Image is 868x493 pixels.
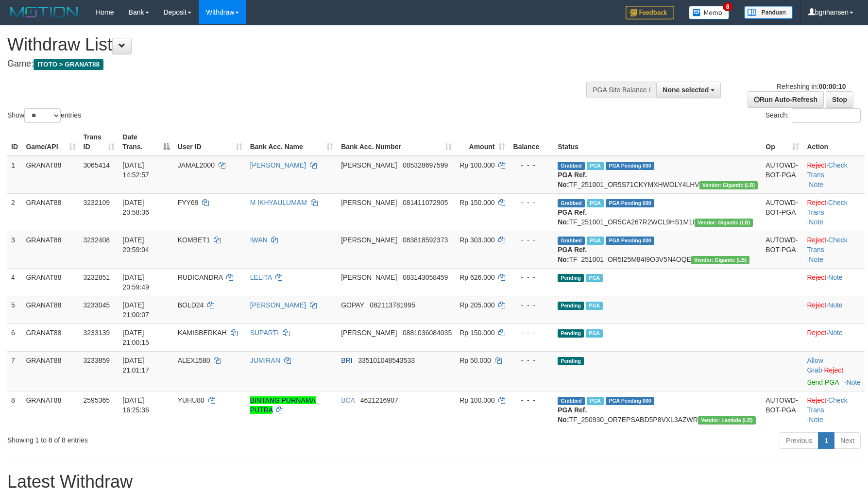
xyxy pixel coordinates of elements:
td: GRANAT88 [22,193,79,231]
div: - - - [513,198,550,207]
td: TF_250930_OR7EPSABD5P8VXL3AZWR [554,391,762,428]
span: Marked by bgnjimi [586,302,603,310]
span: Pending [558,329,584,338]
span: ITOTO > GRANAT88 [34,59,103,70]
span: KOMBET1 [178,236,210,244]
td: · · [803,156,865,194]
span: 3232851 [84,273,110,281]
span: 3232408 [84,236,110,244]
td: 5 [7,296,22,323]
span: Marked by bgnjimi [587,237,604,245]
span: [PERSON_NAME] [341,161,397,169]
img: MOTION_logo.png [7,5,81,19]
td: 3 [7,231,22,268]
span: Rp 303.000 [460,236,494,244]
th: Action [803,128,865,156]
span: Marked by bgndedek [587,162,604,170]
a: Note [809,255,823,263]
b: PGA Ref. No: [558,208,587,226]
a: Reject [824,366,843,374]
h4: Game: [7,59,569,69]
span: FYY69 [178,199,199,206]
td: · [803,296,865,323]
span: Marked by bgndany [587,397,604,405]
td: · [803,268,865,296]
th: Trans ID: activate to sort column ascending [80,128,119,156]
span: [PERSON_NAME] [341,199,397,206]
span: None selected [663,86,709,94]
b: PGA Ref. No: [558,246,587,263]
strong: 00:00:10 [818,83,846,90]
span: PGA Pending [606,199,654,207]
th: ID [7,128,22,156]
span: [DATE] 21:01:17 [122,357,149,374]
td: · [803,351,865,391]
td: AUTOWD-BOT-PGA [762,231,803,268]
div: - - - [513,272,550,282]
td: · · [803,193,865,231]
span: Grabbed [558,199,585,207]
span: Rp 100.000 [460,396,494,404]
div: - - - [513,356,550,365]
span: Vendor URL: https://dashboard.q2checkout.com/secure [698,416,756,425]
span: Marked by bgnjimi [586,329,603,338]
input: Search: [792,108,861,123]
span: [DATE] 21:00:15 [122,329,149,346]
h1: Latest Withdraw [7,472,861,492]
span: Marked by bgnjimi [587,199,604,207]
span: Rp 100.000 [460,161,494,169]
span: [PERSON_NAME] [341,236,397,244]
span: Grabbed [558,162,585,170]
span: Grabbed [558,397,585,405]
td: 2 [7,193,22,231]
a: Reject [807,199,826,206]
span: Copy 0881036084035 to clipboard [403,329,452,337]
div: - - - [513,160,550,170]
a: Send PGA [807,378,838,386]
span: Grabbed [558,237,585,245]
img: Feedback.jpg [626,6,674,19]
td: TF_251001_OR5CA267R2WCL9HS1M1I [554,193,762,231]
span: [DATE] 20:58:36 [122,199,149,216]
td: · [803,323,865,351]
td: TF_251001_OR5S71CKYMXHWOLY4LHV [554,156,762,194]
span: YUHU80 [178,396,204,404]
span: PGA Pending [606,397,654,405]
div: - - - [513,395,550,405]
span: PGA Pending [606,162,654,170]
span: [DATE] 21:00:07 [122,301,149,319]
b: PGA Ref. No: [558,406,587,424]
span: Copy 085328697599 to clipboard [403,161,448,169]
td: GRANAT88 [22,296,79,323]
td: GRANAT88 [22,268,79,296]
th: Amount: activate to sort column ascending [456,128,509,156]
a: Stop [826,91,853,108]
th: Bank Acc. Number: activate to sort column ascending [337,128,456,156]
td: GRANAT88 [22,351,79,391]
a: Check Trans [807,396,847,414]
div: - - - [513,328,550,338]
a: IWAN [250,236,268,244]
th: Op: activate to sort column ascending [762,128,803,156]
span: 3233045 [84,301,110,309]
span: 2595365 [84,396,110,404]
a: M IKHYAULUMAM [250,199,307,206]
a: [PERSON_NAME] [250,301,306,309]
span: 8 [723,2,733,11]
span: [DATE] 20:59:49 [122,273,149,291]
span: Copy 082113781995 to clipboard [370,301,415,309]
span: 3233139 [84,329,110,337]
td: AUTOWD-BOT-PGA [762,156,803,194]
span: [DATE] 20:59:04 [122,236,149,254]
div: Showing 1 to 8 of 8 entries [7,431,355,445]
img: panduan.png [744,6,793,19]
span: GOPAY [341,301,364,309]
span: ALEX1580 [178,357,210,364]
td: · · [803,231,865,268]
a: Reject [807,161,826,169]
a: 1 [818,432,834,449]
td: 6 [7,323,22,351]
a: Note [809,181,823,188]
a: JUMIRAN [250,357,280,364]
a: LELITA [250,273,272,281]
